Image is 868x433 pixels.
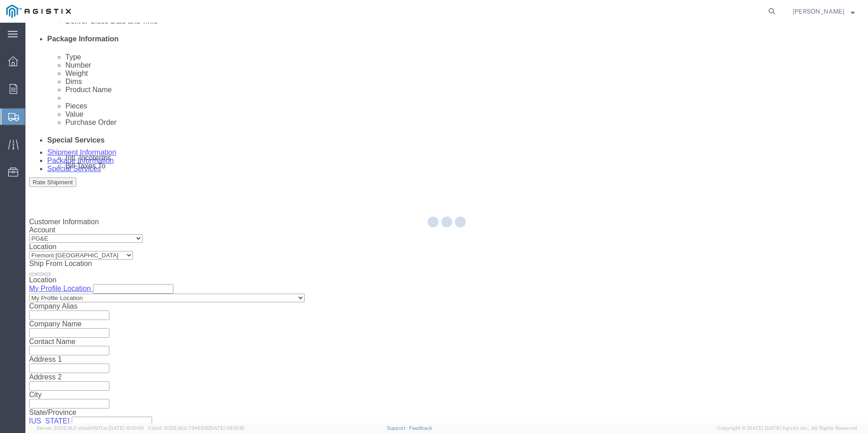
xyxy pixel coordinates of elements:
button: [PERSON_NAME] [792,6,855,17]
img: logo [6,5,71,18]
span: Client: 2025.18.0-7346316 [148,425,244,431]
a: Support [387,425,409,431]
span: [DATE] 10:10:00 [108,425,144,431]
span: [DATE] 08:10:16 [209,425,244,431]
a: Feedback [409,425,432,431]
span: Server: 2025.18.0-a0edd1917ac [36,425,144,431]
span: Copyright © [DATE]-[DATE] Agistix Inc., All Rights Reserved [717,424,857,432]
span: Phil Soules [793,6,844,16]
